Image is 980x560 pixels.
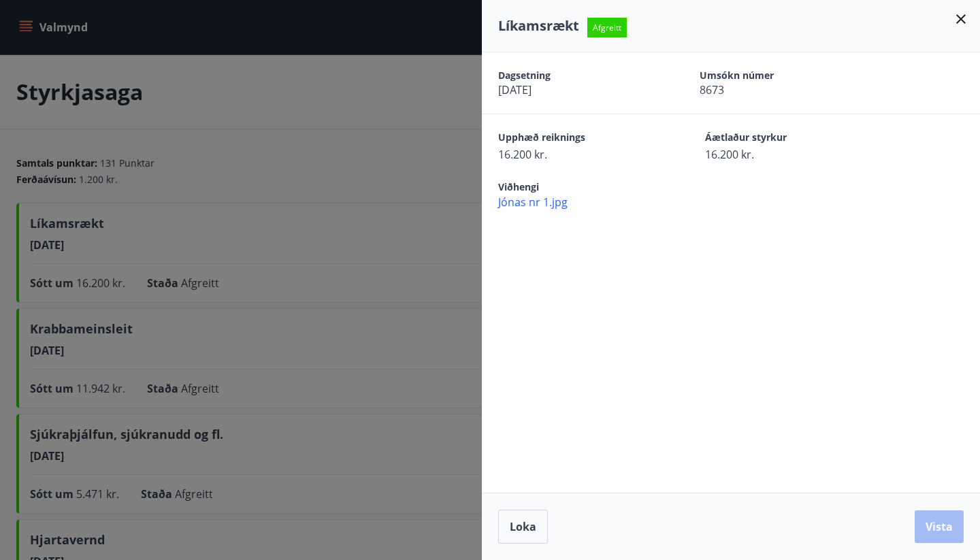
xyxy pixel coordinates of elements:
span: Loka [510,519,536,534]
span: Líkamsrækt [498,16,579,35]
span: 16.200 kr. [705,147,864,162]
span: 8673 [700,82,853,97]
button: Loka [498,510,548,544]
span: Viðhengi [498,180,539,193]
span: [DATE] [498,82,652,97]
span: Upphæð reiknings [498,131,657,147]
span: Áætlaður styrkur [705,131,864,147]
span: Jónas nr 1.jpg [498,195,980,210]
span: Afgreitt [587,18,627,37]
span: Umsókn númer [700,69,853,82]
span: 16.200 kr. [498,147,657,162]
span: Dagsetning [498,69,652,82]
